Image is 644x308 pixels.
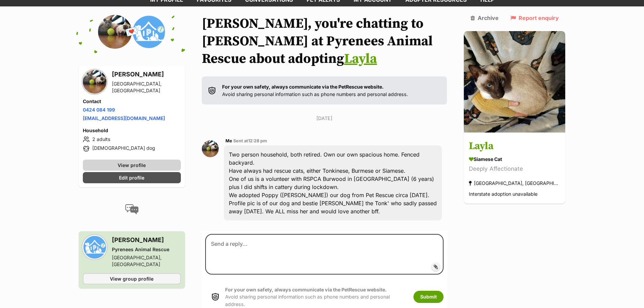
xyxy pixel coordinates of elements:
span: 💌 [124,24,139,39]
div: [GEOGRAPHIC_DATA], [GEOGRAPHIC_DATA] [469,179,560,188]
img: Ian Sprawson profile pic [98,15,132,49]
div: Pyrenees Animal Rescue [112,246,181,253]
span: Sent at [233,138,267,143]
a: View group profile [83,273,181,284]
p: Avoid sharing personal information such as phone numbers and personal address. [222,83,408,98]
a: Layla [344,50,377,67]
div: Deeply Affectionate [469,164,560,173]
img: Pyrenees Animal Rescue profile pic [83,235,106,259]
span: Edit profile [119,174,144,181]
li: 2 adults [83,135,181,143]
strong: For your own safety, always communicate via the PetRescue website. [222,84,384,90]
img: conversation-icon-4a6f8262b818ee0b60e3300018af0b2d0b884aa5de6e9bcb8d3d4eeb1a70a7c4.svg [125,204,139,214]
span: Me [225,138,232,143]
a: Layla Siamese Cat Deeply Affectionate [GEOGRAPHIC_DATA], [GEOGRAPHIC_DATA] Interstate adoption un... [464,134,565,204]
div: Two person household, both retired. Own our own spacious home. Fenced backyard. Have always had r... [224,145,442,220]
img: Layla [464,31,565,133]
a: Edit profile [83,172,181,183]
p: Avoid sharing personal information such as phone numbers and personal address. [225,286,407,308]
span: View group profile [110,275,153,282]
img: Ian Sprawson profile pic [202,140,219,157]
a: Report enquiry [510,15,559,21]
h4: Contact [83,98,181,105]
button: Submit [413,291,444,303]
img: Pyrenees Animal Rescue profile pic [132,15,166,49]
img: Ian Sprawson profile pic [83,70,106,94]
strong: For your own safety, always communicate via the PetRescue website. [225,287,387,292]
h4: Household [83,127,181,134]
a: [EMAIL_ADDRESS][DOMAIN_NAME] [83,115,165,121]
div: Siamese Cat [469,156,560,163]
span: 12:28 pm [248,138,267,143]
span: Interstate adoption unavailable [469,191,538,197]
div: [GEOGRAPHIC_DATA], [GEOGRAPHIC_DATA] [112,80,181,94]
li: [DEMOGRAPHIC_DATA] dog [83,145,181,153]
h3: [PERSON_NAME] [112,70,181,79]
a: View profile [83,160,181,171]
a: Archive [471,15,499,21]
div: [GEOGRAPHIC_DATA], [GEOGRAPHIC_DATA] [112,254,181,268]
h1: [PERSON_NAME], you're chatting to [PERSON_NAME] at Pyrenees Animal Rescue about adopting [202,15,447,68]
a: 0424 084 199 [83,107,115,113]
p: [DATE] [202,115,447,122]
h3: Layla [469,139,560,154]
span: View profile [118,162,146,169]
h3: [PERSON_NAME] [112,235,181,245]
